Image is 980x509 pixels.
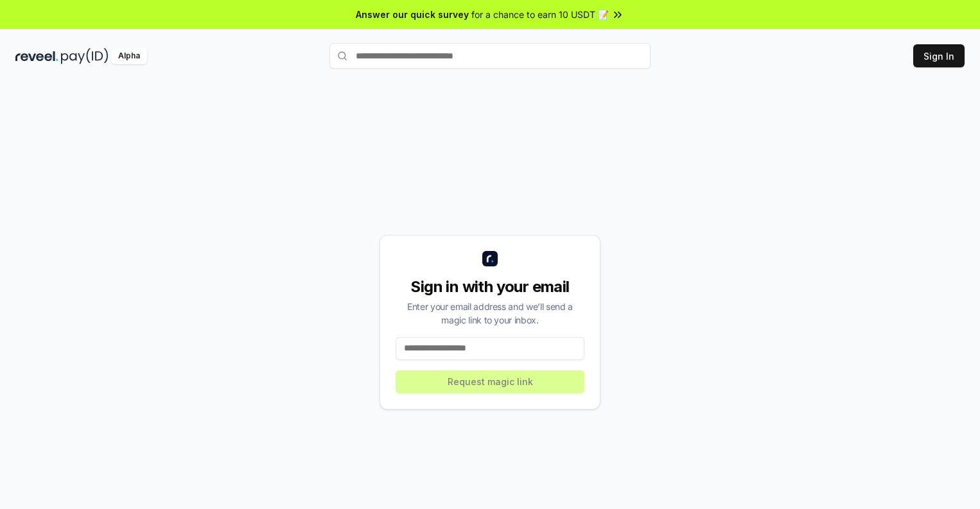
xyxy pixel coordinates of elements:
[471,8,609,21] span: for a chance to earn 10 USDT 📝
[15,48,58,64] img: reveel_dark
[356,8,469,21] span: Answer our quick survey
[61,48,109,64] img: pay_id
[396,300,584,327] div: Enter your email address and we’ll send a magic link to your inbox.
[913,44,965,67] button: Sign In
[396,277,584,297] div: Sign in with your email
[111,48,147,64] div: Alpha
[482,251,498,266] img: logo_small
